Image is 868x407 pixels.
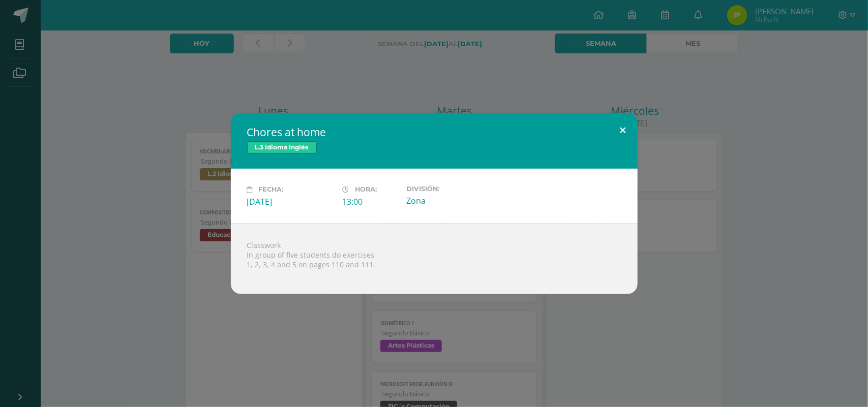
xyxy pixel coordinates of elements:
[406,195,494,206] div: Zona
[609,113,638,147] button: Close (Esc)
[406,185,494,193] label: División:
[247,125,621,139] h2: Chores at home
[343,196,398,207] div: 13:00
[355,186,377,194] span: Hora:
[247,196,335,207] div: [DATE]
[247,141,317,153] span: L.3 Idioma Inglés
[259,186,284,194] span: Fecha:
[231,224,638,294] div: Classwork In group of five students do exercises 1, 2, 3, 4 and 5 on pages 110 and 111.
